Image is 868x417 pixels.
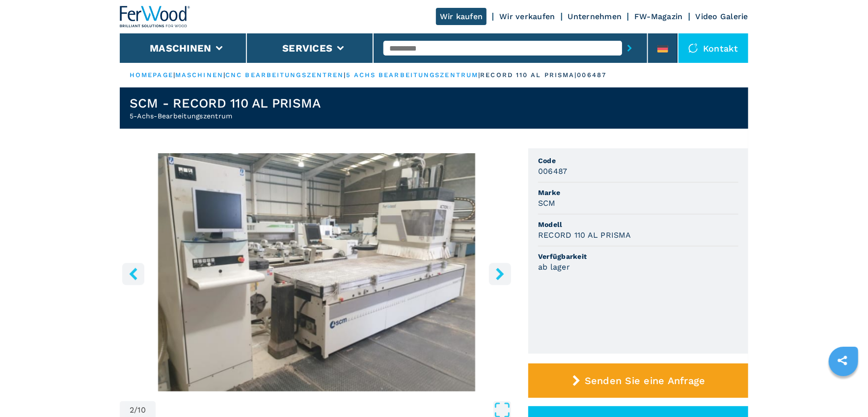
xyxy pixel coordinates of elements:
[282,42,332,54] button: Services
[528,363,748,398] button: Senden Sie eine Anfrage
[346,71,479,79] a: 5 achs bearbeitungszentrum
[696,12,748,21] a: Video Galerie
[585,375,705,387] span: Senden Sie eine Anfrage
[678,33,748,63] div: Kontakt
[344,71,346,79] span: |
[173,71,175,79] span: |
[830,348,855,373] a: sharethis
[130,71,173,79] a: HOMEPAGE
[538,156,738,166] span: Code
[538,166,568,177] h3: 006487
[478,71,480,79] span: |
[122,263,144,285] button: left-button
[499,12,555,21] a: Wir verkaufen
[175,71,223,79] a: maschinen
[138,406,146,414] span: 10
[538,188,738,197] span: Marke
[120,153,514,391] img: 5-Achs-Bearbeitungszentrum SCM RECORD 110 AL PRISMA
[622,37,637,59] button: submit-button
[538,220,738,229] span: Modell
[134,406,137,414] span: /
[223,71,225,79] span: |
[130,95,321,111] h1: SCM - RECORD 110 AL PRISMA
[577,71,607,80] p: 006487
[150,42,211,54] button: Maschinen
[480,71,577,80] p: record 110 al prisma |
[130,111,321,121] h2: 5-Achs-Bearbeitungszentrum
[120,153,514,391] div: Go to Slide 2
[538,251,738,261] span: Verfügbarkeit
[688,43,698,53] img: Kontakt
[489,263,511,285] button: right-button
[436,8,487,25] a: Wir kaufen
[634,12,683,21] a: FW-Magazin
[120,6,190,28] img: Ferwood
[538,197,556,209] h3: SCM
[130,406,134,414] span: 2
[568,12,622,21] a: Unternehmen
[538,261,570,273] h3: ab lager
[225,71,344,79] a: cnc bearbeitungszentren
[826,373,861,410] iframe: Chat
[538,229,631,241] h3: RECORD 110 AL PRISMA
